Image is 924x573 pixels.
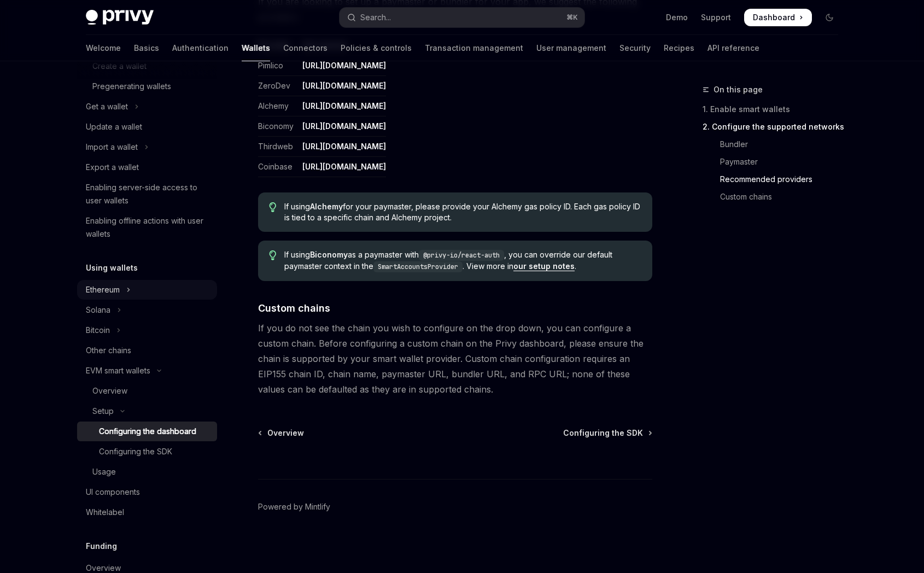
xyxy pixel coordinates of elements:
a: our setup notes [513,261,575,271]
div: Export a wallet [86,161,139,174]
code: @privy-io/react-auth [419,250,504,261]
div: Get a wallet [86,100,128,113]
a: API reference [707,35,759,61]
a: Export a wallet [77,157,217,177]
div: Update a wallet [86,120,142,133]
a: Security [619,35,651,61]
a: Support [701,12,731,23]
strong: Biconomy [310,250,348,259]
a: [URL][DOMAIN_NAME] [302,162,386,172]
a: [URL][DOMAIN_NAME] [302,101,386,111]
a: Authentication [172,35,229,61]
a: Powered by Mintlify [258,501,330,512]
div: Other chains [86,344,131,357]
a: Bundler [703,136,847,153]
div: UI components [86,486,140,499]
svg: Tip [269,202,277,212]
div: Solana [86,303,110,317]
a: UI components [77,482,217,502]
span: ⌘ K [566,13,578,22]
a: Overview [77,381,217,401]
a: Configuring the SDK [563,428,651,438]
a: [URL][DOMAIN_NAME] [302,81,386,91]
div: Import a wallet [86,141,138,154]
div: Enabling server-side access to user wallets [86,181,210,207]
button: Toggle Bitcoin section [77,320,217,340]
button: Toggle Ethereum section [77,280,217,300]
div: Ethereum [86,283,120,296]
div: Overview [92,384,127,397]
span: If you do not see the chain you wish to configure on the drop down, you can configure a custom ch... [258,320,652,397]
span: Custom chains [258,301,330,315]
td: ZeroDev [258,76,298,96]
a: Enabling offline actions with user wallets [77,211,217,244]
td: Alchemy [258,96,298,116]
a: [URL][DOMAIN_NAME] [302,61,386,71]
div: Bitcoin [86,324,110,337]
strong: Alchemy [310,202,343,211]
a: Other chains [77,341,217,360]
td: Pimlico [258,56,298,76]
a: User management [536,35,606,61]
span: If using for your paymaster, please provide your Alchemy gas policy ID. Each gas policy ID is tie... [284,201,641,223]
a: Policies & controls [341,35,412,61]
h5: Using wallets [86,261,138,274]
a: Overview [259,428,304,438]
a: Enabling server-side access to user wallets [77,178,217,211]
a: Configuring the dashboard [77,422,217,441]
td: Coinbase [258,157,298,177]
a: Demo [666,12,688,23]
svg: Tip [269,250,277,260]
span: If using as a paymaster with , you can override our default paymaster context in the . View more ... [284,249,641,272]
button: Toggle Setup section [77,401,217,421]
a: Recommended providers [703,171,847,188]
a: 2. Configure the supported networks [703,118,847,136]
a: Configuring the SDK [77,442,217,461]
span: Dashboard [753,12,795,23]
span: Configuring the SDK [563,428,643,438]
div: Usage [92,465,116,478]
div: Setup [92,405,114,418]
a: Recipes [664,35,694,61]
div: Configuring the dashboard [99,425,196,438]
span: Overview [267,428,304,438]
div: Search... [360,11,391,24]
a: Dashboard [744,9,812,26]
button: Toggle Import a wallet section [77,137,217,157]
span: On this page [714,83,763,96]
code: SmartAccountsProvider [373,261,463,272]
div: EVM smart wallets [86,364,150,377]
a: Whitelabel [77,502,217,522]
a: Update a wallet [77,117,217,137]
div: Configuring the SDK [99,445,172,458]
img: dark logo [86,10,154,25]
div: Whitelabel [86,506,124,519]
a: 1. Enable smart wallets [703,101,847,118]
button: Toggle Get a wallet section [77,97,217,116]
div: Enabling offline actions with user wallets [86,214,210,241]
a: Wallets [242,35,270,61]
a: Basics [134,35,159,61]
a: Transaction management [425,35,523,61]
button: Toggle Solana section [77,300,217,320]
button: Toggle dark mode [821,9,838,26]
a: Connectors [283,35,328,61]
a: Paymaster [703,153,847,171]
button: Toggle EVM smart wallets section [77,361,217,381]
button: Open search [340,8,584,27]
td: Biconomy [258,116,298,137]
td: Thirdweb [258,137,298,157]
a: [URL][DOMAIN_NAME] [302,142,386,151]
a: Usage [77,462,217,482]
h5: Funding [86,540,117,553]
div: Pregenerating wallets [92,80,171,93]
a: [URL][DOMAIN_NAME] [302,121,386,131]
a: Pregenerating wallets [77,77,217,96]
a: Custom chains [703,188,847,206]
a: Welcome [86,35,121,61]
